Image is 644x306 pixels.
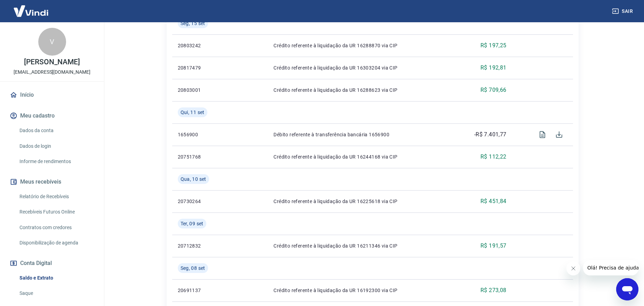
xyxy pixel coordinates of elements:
p: Crédito referente à liquidação da UR 16303204 via CIP [273,64,447,71]
a: Saldo e Extrato [17,271,96,285]
button: Conta Digital [8,256,96,271]
p: Crédito referente à liquidação da UR 16211346 via CIP [273,242,447,249]
div: V [38,28,66,56]
p: 20730264 [178,198,225,205]
a: Recebíveis Futuros Online [17,205,96,219]
a: Dados de login [17,139,96,153]
p: R$ 112,22 [480,153,507,161]
span: Seg, 08 set [181,265,205,272]
button: Meus recebíveis [8,174,96,190]
p: R$ 709,66 [480,86,507,94]
span: Olá! Precisa de ajuda? [4,5,58,10]
a: Informe de rendimentos [17,154,96,169]
p: R$ 191,57 [480,242,507,250]
p: [PERSON_NAME] [24,58,80,66]
p: 20712832 [178,242,225,249]
p: 20691137 [178,287,225,294]
p: 20751768 [178,153,225,160]
p: 20803242 [178,42,225,49]
p: Crédito referente à liquidação da UR 16244168 via CIP [273,153,447,160]
p: Crédito referente à liquidação da UR 16225618 via CIP [273,198,447,205]
p: [EMAIL_ADDRESS][DOMAIN_NAME] [14,69,90,76]
a: Dados da conta [17,123,96,138]
p: R$ 197,25 [480,41,507,50]
p: Crédito referente à liquidação da UR 16288623 via CIP [273,87,447,94]
span: Qui, 11 set [181,109,205,116]
button: Meu cadastro [8,108,96,123]
a: Saque [17,286,96,300]
p: 20817479 [178,64,225,71]
p: Débito referente à transferência bancária 1656900 [273,131,447,138]
p: 1656900 [178,131,225,138]
a: Início [8,87,96,103]
a: Contratos com credores [17,220,96,235]
img: Vindi [8,0,54,22]
span: Visualizar [534,126,551,143]
iframe: Botão para abrir a janela de mensagens [616,278,638,300]
p: Crédito referente à liquidação da UR 16288870 via CIP [273,42,447,49]
p: R$ 451,84 [480,197,507,206]
button: Sair [611,5,636,18]
a: Disponibilização de agenda [17,236,96,250]
span: Seg, 15 set [181,20,205,27]
a: Relatório de Recebíveis [17,190,96,204]
iframe: Mensagem da empresa [583,260,638,275]
span: Ter, 09 set [181,220,204,227]
p: R$ 273,08 [480,286,507,295]
p: -R$ 7.401,77 [474,130,507,139]
span: Download [551,126,567,143]
p: Crédito referente à liquidação da UR 16192300 via CIP [273,287,447,294]
p: R$ 192,81 [480,64,507,72]
p: 20803001 [178,87,225,94]
span: Qua, 10 set [181,176,206,183]
iframe: Fechar mensagem [566,261,580,275]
